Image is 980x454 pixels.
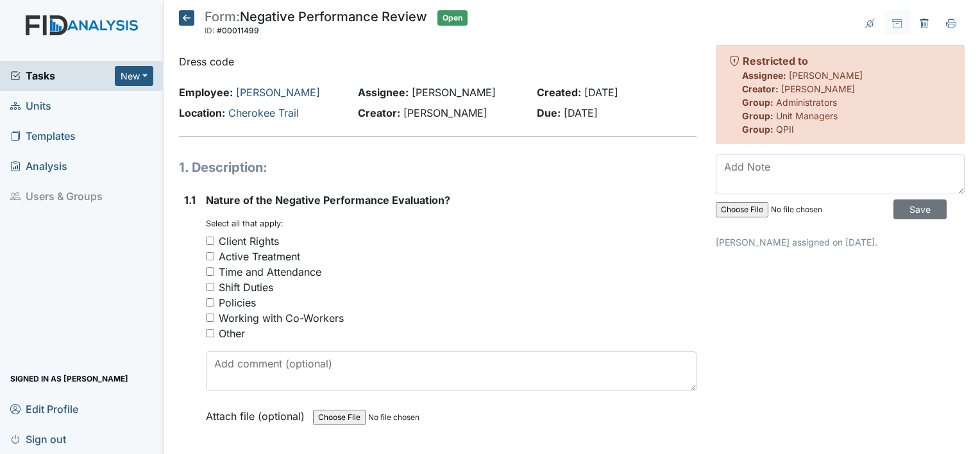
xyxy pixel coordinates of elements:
[219,264,321,280] div: Time and Attendance
[437,10,468,26] span: Open
[716,235,965,249] p: [PERSON_NAME] assigned on [DATE].
[219,295,256,310] div: Policies
[742,97,773,108] strong: Group:
[10,369,128,389] span: Signed in as [PERSON_NAME]
[205,26,215,35] span: ID:
[412,86,496,99] span: [PERSON_NAME]
[789,70,863,81] span: [PERSON_NAME]
[776,124,794,135] span: QPII
[742,110,773,121] strong: Group:
[206,329,214,337] input: Other
[206,298,214,307] input: Policies
[205,10,427,38] div: Negative Performance Review
[10,156,67,176] span: Analysis
[219,249,300,264] div: Active Treatment
[776,97,837,108] span: Administrators
[776,110,838,121] span: Unit Managers
[179,158,697,177] h1: 1. Description:
[115,66,153,86] button: New
[217,26,259,35] span: #00011499
[179,86,233,99] strong: Employee:
[537,86,581,99] strong: Created:
[205,9,240,24] span: Form:
[10,399,78,419] span: Edit Profile
[219,326,245,341] div: Other
[893,199,947,219] input: Save
[219,280,273,295] div: Shift Duties
[206,252,214,260] input: Active Treatment
[537,106,561,119] strong: Due:
[228,106,299,119] a: Cherokee Trail
[358,106,400,119] strong: Creator:
[358,86,409,99] strong: Assignee:
[219,310,344,326] div: Working with Co-Workers
[206,283,214,291] input: Shift Duties
[743,55,808,67] strong: Restricted to
[742,83,779,94] strong: Creator:
[179,106,225,119] strong: Location:
[742,124,773,135] strong: Group:
[206,219,283,228] small: Select all that apply:
[403,106,487,119] span: [PERSON_NAME]
[10,126,76,146] span: Templates
[10,68,115,83] a: Tasks
[742,70,786,81] strong: Assignee:
[564,106,598,119] span: [DATE]
[584,86,618,99] span: [DATE]
[206,237,214,245] input: Client Rights
[179,54,697,69] p: Dress code
[236,86,320,99] a: [PERSON_NAME]
[10,96,51,116] span: Units
[219,233,279,249] div: Client Rights
[781,83,855,94] span: [PERSON_NAME]
[206,194,450,206] span: Nature of the Negative Performance Evaluation?
[206,314,214,322] input: Working with Co-Workers
[206,267,214,276] input: Time and Attendance
[10,429,66,449] span: Sign out
[206,401,310,424] label: Attach file (optional)
[184,192,196,208] label: 1.1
